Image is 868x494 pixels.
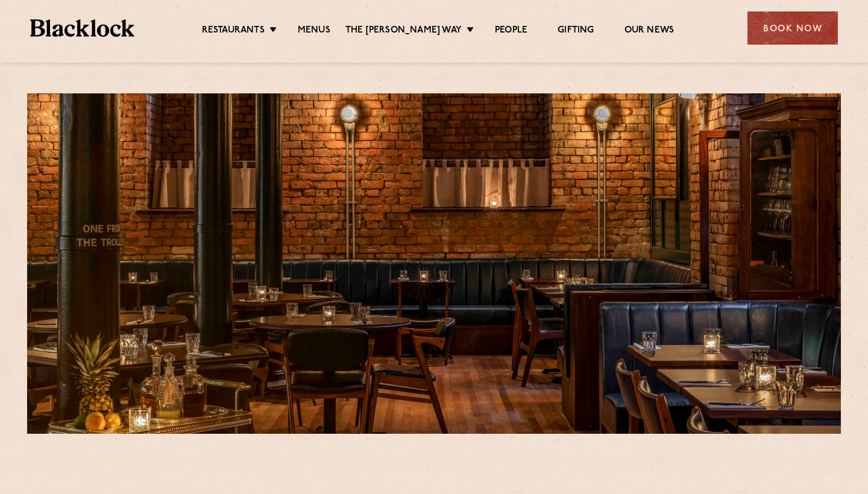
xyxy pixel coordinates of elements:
img: BL_Textured_Logo-footer-cropped.svg [30,19,134,37]
a: Gifting [558,25,594,38]
div: Book Now [747,11,838,45]
a: People [495,25,527,38]
a: Restaurants [202,25,265,38]
a: Menus [298,25,330,38]
a: Our News [624,25,675,38]
a: The [PERSON_NAME] Way [345,25,462,38]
